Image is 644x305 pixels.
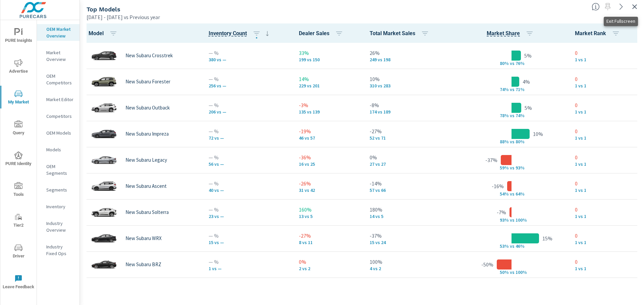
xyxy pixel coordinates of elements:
p: 72 vs — [209,135,288,141]
span: My Market [2,90,35,106]
h5: Top Models [87,6,120,13]
p: New Subaru Solterra [125,209,169,215]
p: 40 vs — [209,187,288,193]
div: OEM Competitors [37,71,79,88]
a: See more details in report [616,1,627,12]
img: glamour [91,150,117,170]
p: 0 [575,153,636,161]
span: The number of vehicles currently in dealer inventory. This does not include shared inventory, nor... [209,29,247,37]
p: 4% [523,78,530,86]
p: OEM Segments [46,163,74,176]
p: 8 vs 11 [299,240,359,245]
p: 27 vs 27 [370,161,448,167]
p: Inventory [46,203,74,210]
p: OEM Competitors [46,73,74,86]
p: 57 vs 66 [370,187,448,193]
span: PURE Insights [2,28,35,45]
p: -14% [370,179,448,187]
p: 1 vs 1 [575,214,636,219]
img: glamour [91,254,117,275]
p: OEM Market Overview [46,26,74,39]
p: Segments [46,186,74,193]
p: 380 vs — [209,57,288,62]
p: 56 vs — [209,161,288,167]
p: — % [209,49,288,57]
p: 93% v [495,217,512,223]
span: Select a preset date range to save this widget [602,1,613,12]
p: 135 vs 139 [299,109,359,115]
div: Competitors [37,111,79,121]
p: 15 vs 24 [370,240,448,245]
p: 14 vs 5 [370,214,448,219]
p: Models [46,146,74,153]
img: glamour [91,176,117,196]
p: [DATE] - [DATE] vs Previous year [87,13,160,21]
p: Competitors [46,113,74,120]
p: — % [209,179,288,187]
p: 0% [299,258,359,266]
span: PURE Identity [2,151,35,168]
p: s 80% [512,139,528,145]
p: 2 vs 2 [299,266,359,271]
p: — % [209,127,288,135]
div: Industry Overview [37,218,79,235]
p: 26% [370,49,448,57]
p: 0% [370,153,448,161]
p: 160% [299,206,359,214]
img: glamour [91,124,117,144]
p: 1 vs 1 [575,57,636,62]
p: New Subaru Impreza [125,131,169,137]
p: 52 vs 71 [370,135,448,141]
p: 88% v [495,139,512,145]
p: 100% [370,258,448,266]
p: 10% [533,130,543,138]
p: 1 vs 1 [575,109,636,115]
p: s 93% [512,165,528,171]
img: glamour [91,72,117,92]
p: 23 vs — [209,214,288,219]
span: Inventory Count [209,29,271,37]
p: 256 vs — [209,83,288,88]
p: 80% v [495,60,512,66]
p: 1 vs 1 [575,135,636,141]
p: -3% [299,101,359,109]
p: 0 [575,49,636,57]
p: s 100% [512,269,528,275]
p: -8% [370,101,448,109]
p: 15% [542,234,552,242]
p: New Subaru Ascent [125,183,167,189]
p: OEM Models [46,130,74,136]
p: 1 vs 1 [575,83,636,88]
p: 0 [575,258,636,266]
p: -37% [370,232,448,240]
p: 13 vs 5 [299,214,359,219]
p: New Subaru WRX [125,235,162,241]
p: 0 [575,179,636,187]
img: glamour [91,46,117,66]
p: New Subaru Legacy [125,157,167,163]
p: Market Editor [46,96,74,103]
div: OEM Models [37,128,79,138]
img: glamour [91,228,117,248]
p: 33% [299,49,359,57]
p: 54% v [495,191,512,197]
p: — % [209,75,288,83]
p: 0 [575,101,636,109]
span: Dealer Sales [299,29,346,37]
p: 4 vs 2 [370,266,448,271]
span: Model [89,29,120,37]
p: 249 vs 198 [370,57,448,62]
p: 0 [575,127,636,135]
img: glamour [91,202,117,222]
p: — % [209,101,288,109]
p: -7% [497,208,506,216]
img: glamour [91,98,117,118]
span: Find the biggest opportunities within your model lineup nationwide. [Source: Market registration ... [592,3,600,11]
p: 174 vs 189 [370,109,448,115]
p: 16 vs 25 [299,161,359,167]
span: Total Market Sales [370,29,432,37]
p: 46 vs 57 [299,135,359,141]
p: — % [209,258,288,266]
p: -26% [299,179,359,187]
p: 0 [575,206,636,214]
